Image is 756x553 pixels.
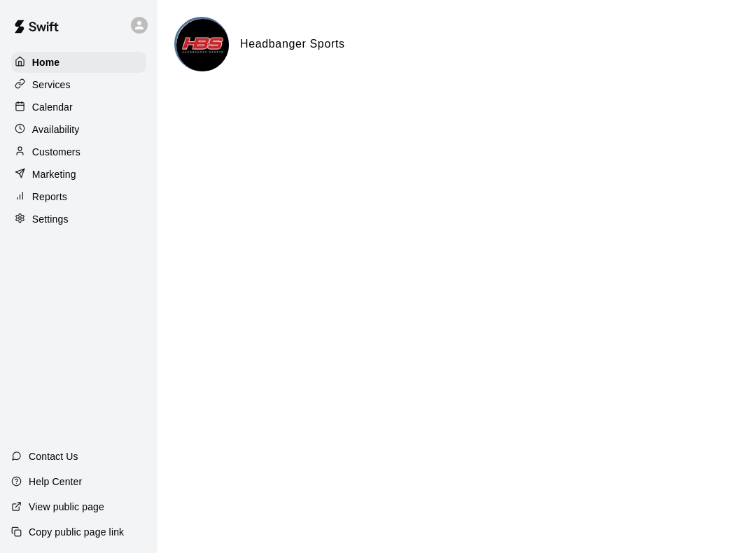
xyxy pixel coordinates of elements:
p: Availability [32,122,80,136]
p: Reports [32,190,67,204]
p: Customers [32,145,80,159]
p: Home [32,55,60,69]
p: Marketing [32,167,76,181]
p: Help Center [29,475,82,489]
a: Home [11,52,146,73]
p: Contact Us [29,449,78,463]
a: Marketing [11,164,146,185]
a: Customers [11,141,146,162]
p: View public page [29,500,104,514]
a: Calendar [11,97,146,118]
a: Availability [11,119,146,140]
a: Reports [11,186,146,207]
p: Calendar [32,100,73,114]
a: Settings [11,209,146,230]
p: Copy public page link [29,525,124,539]
p: Services [32,78,71,92]
a: Services [11,74,146,95]
img: Headbanger Sports logo [176,19,229,71]
p: Settings [32,212,69,226]
h6: Headbanger Sports [240,35,345,53]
